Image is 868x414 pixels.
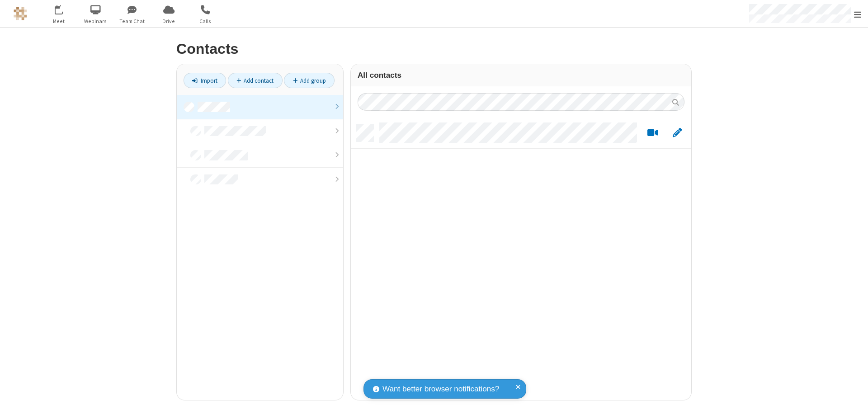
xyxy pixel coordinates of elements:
button: Edit [668,127,686,139]
span: Want better browser notifications? [382,383,499,395]
a: Import [184,73,226,88]
div: grid [351,118,691,400]
span: Drive [152,17,186,25]
a: Add contact [228,73,283,88]
div: 19 [60,5,68,12]
span: Meet [42,17,76,25]
h2: Contacts [176,41,692,57]
span: Team Chat [115,17,149,25]
span: Calls [189,17,222,25]
img: QA Selenium DO NOT DELETE OR CHANGE [14,7,27,20]
button: Start a video meeting [644,127,661,139]
a: Add group [284,73,335,88]
h3: All contacts [358,71,684,80]
span: Webinars [79,17,113,25]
